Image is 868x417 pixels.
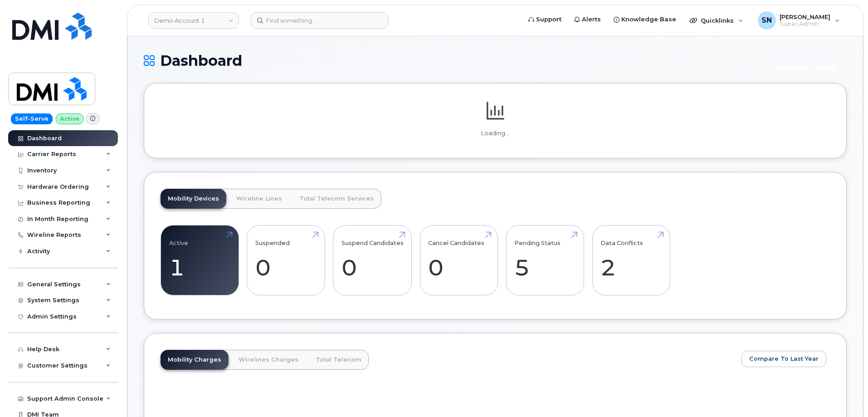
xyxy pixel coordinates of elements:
a: Mobility Devices [161,189,226,209]
h1: Dashboard [144,53,761,69]
a: Mobility Charges [161,350,229,370]
a: Wirelines Charges [231,350,306,370]
button: Compare To Last Year [741,351,826,367]
a: Total Telecom Services [292,189,381,209]
a: Data Conflicts 2 [600,231,662,290]
a: Pending Status 5 [514,231,575,290]
span: Compare To Last Year [749,354,819,363]
a: Active 1 [169,231,230,290]
a: Total Telecom [308,350,369,370]
a: Cancel Candidates 0 [428,231,489,290]
a: Suspend Candidates 0 [341,231,404,290]
button: Customer Card [765,60,847,76]
p: Loading... [161,129,830,137]
a: Suspended 0 [255,231,317,290]
a: Wireline Lines [229,189,289,209]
